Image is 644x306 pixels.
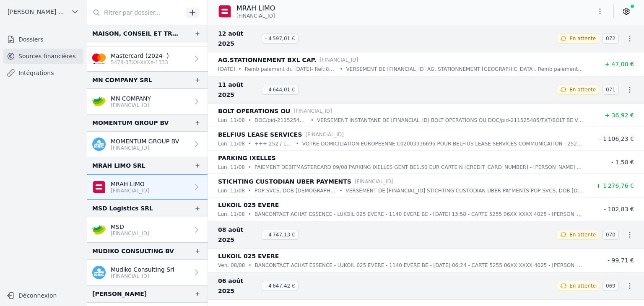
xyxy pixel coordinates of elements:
[602,281,619,291] span: 069
[218,5,231,18] img: belfius.png
[248,261,251,270] div: •
[87,47,208,71] a: Mastercard (2024- ) 5478-37XX-XXXX-1333
[248,116,251,124] div: •
[305,130,344,139] p: [FINANCIAL_ID]
[111,187,149,194] p: [FINANCIAL_ID]
[254,187,336,195] p: POP SVCS, DOB [DEMOGRAPHIC_DATA], [DEMOGRAPHIC_DATA] - [DEMOGRAPHIC_DATA]
[569,283,596,289] span: En attente
[218,140,245,148] p: lun. 11/08
[111,180,149,188] p: MRAH LIMO
[245,65,337,73] p: Remb paiement du [DATE]- Ref.:800110873809- Piece / Dem remb:1000436472
[218,261,245,270] p: ven. 08/08
[254,116,307,124] p: DOC/pid-211525485/TXT/BOLT BE
[87,5,183,20] input: Filtrer par dossier...
[302,140,584,148] p: VOTRE DOMICILIATION EUROPEENNE C02003336695 POUR BELFIUS LEASE SERVICES COMMUNICATION : 252/1178/...
[218,55,317,65] p: AG.STATIONNEMENT BXL CAP.
[602,230,619,240] span: 070
[248,140,251,148] div: •
[320,56,358,64] p: [FINANCIAL_ID]
[604,206,634,213] span: - 102,83 €
[111,52,169,60] p: Mastercard (2024- )
[605,61,634,67] span: + 47,00 €
[111,137,179,145] p: MOMENTUM GROUP BV
[3,32,83,47] a: Dossiers
[239,65,241,73] div: •
[254,210,584,218] p: BANCONTACT ACHAT ESSENCE - LUKOIL 025 EVERE - 1140 EVERE BE - [DATE] 13:58 - CARTE 5255 06XX XXXX...
[262,34,299,44] span: - 4 597,01 €
[254,140,293,148] p: +++ 252 / 1178 / 44737 +++
[87,217,208,242] a: MSD [FINANCIAL_ID]
[92,52,106,65] img: imageedit_2_6530439554.png
[3,289,83,302] button: Déconnexion
[87,260,208,285] a: Mudiko Consulting Srl [FINANCIAL_ID]
[340,187,343,195] div: •
[111,59,169,66] p: 5478-37XX-XXXX-1333
[340,65,343,73] div: •
[111,102,151,109] p: [FINANCIAL_ID]
[262,85,299,95] span: - 4 644,01 €
[602,34,619,44] span: 072
[92,95,106,108] img: crelan.png
[218,80,258,100] span: 11 août 2025
[262,230,299,240] span: - 4 747,13 €
[92,29,181,39] div: MAISON, CONSEIL ET TRAVAUX SRL
[602,85,619,95] span: 071
[3,49,83,64] a: Sources financières
[611,159,634,166] span: - 1,50 €
[311,116,314,124] div: •
[605,112,634,119] span: + 36,92 €
[218,225,258,245] span: 08 août 2025
[92,289,147,299] div: [PERSON_NAME]
[92,246,174,256] div: MUDIKO CONSULTING BV
[218,153,276,163] p: PARKING IXELLES
[218,65,235,73] p: [DATE]
[317,116,584,124] p: VERSEMENT INSTANTANE DE [FINANCIAL_ID] BOLT OPERATIONS OU DOC/pid-211525485/TXT/BOLT BE VERS [FIN...
[255,261,584,270] p: BANCONTACT ACHAT ESSENCE - LUKOIL 025 EVERE - 1140 EVERE BE - [DATE] 06:24 - CARTE 5255 06XX XXXX...
[296,140,299,148] div: •
[236,3,275,13] p: MRAH LIMO
[87,174,208,200] a: MRAH LIMO [FINANCIAL_ID]
[346,65,584,73] p: VERSEMENT DE [FINANCIAL_ID] AG. STATIONNEMENT [GEOGRAPHIC_DATA]. Remb paiement du [DATE]- Ref. :8...
[92,223,106,236] img: crelan.png
[87,89,208,114] a: MN COMPANY [FINANCIAL_ID]
[608,257,634,264] span: - 99,71 €
[355,177,393,186] p: [FINANCIAL_ID]
[569,35,596,42] span: En attente
[3,5,83,18] button: [PERSON_NAME] ET PARTNERS SRL
[92,203,153,213] div: MSD Logistics SRL
[569,231,596,238] span: En attente
[248,163,251,171] div: •
[218,187,245,195] p: lun. 11/08
[599,135,634,142] span: - 1 106,23 €
[218,276,258,296] span: 06 août 2025
[254,163,584,171] p: PAIEMENT DEBITMASTERCARD 09/08 PARKING IXELLES GENT BE1,50 EUR CARTE N [CREDIT_CARD_NUMBER] - [PE...
[596,182,634,189] span: + 1 276,76 €
[111,223,149,231] p: MSD
[346,187,584,195] p: VERSEMENT DE [FINANCIAL_ID] STICHTING CUSTODIAN UBER PAYMENTS POP SVCS, DOB [DEMOGRAPHIC_DATA], [...
[218,106,290,116] p: BOLT OPERATIONS OU
[92,118,169,128] div: MOMENTUM GROUP BV
[569,86,596,93] span: En attente
[111,273,174,280] p: [FINANCIAL_ID]
[92,75,152,85] div: MN COMPANY SRL
[218,251,279,261] p: LUKOIL 025 EVERE
[92,266,106,279] img: kbc.png
[218,29,258,49] span: 12 août 2025
[111,265,174,274] p: Mudiko Consulting Srl
[218,163,245,171] p: lun. 11/08
[92,180,106,194] img: belfius.png
[248,210,251,218] div: •
[248,187,251,195] div: •
[218,116,245,124] p: lun. 11/08
[218,210,245,218] p: lun. 11/08
[3,65,83,80] a: Intégrations
[218,130,302,140] p: BELFIUS LEASE SERVICES
[262,281,299,291] span: - 4 647,42 €
[8,8,68,16] span: [PERSON_NAME] ET PARTNERS SRL
[236,13,275,19] span: [FINANCIAL_ID]
[111,94,151,103] p: MN COMPANY
[111,145,179,151] p: [FINANCIAL_ID]
[218,176,351,187] p: STICHTING CUSTODIAN UBER PAYMENTS
[87,132,208,157] a: MOMENTUM GROUP BV [FINANCIAL_ID]
[92,137,106,151] img: kbc.png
